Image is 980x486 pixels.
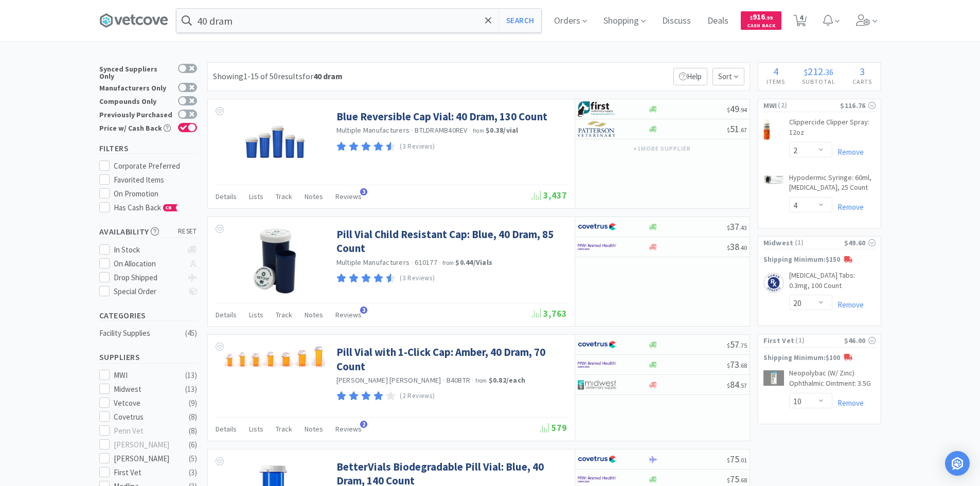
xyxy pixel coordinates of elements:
[860,65,865,78] span: 3
[832,398,864,408] a: Remove
[415,258,437,267] span: 610177
[335,310,362,319] span: Reviews
[276,310,292,319] span: Track
[99,123,173,132] div: Price w/ Cash Back
[789,368,876,392] a: Neopolybac (W/ Zinc) Ophthalmic Ointment: 3.5G
[658,16,695,26] a: Discuss
[739,126,747,134] span: . 67
[763,119,771,140] img: c42c4070f7734541bb12f68c72ce64e0_1011.png
[114,425,177,437] div: Penn Vet
[578,101,616,117] img: 67d67680309e4a0bb49a5ff0391dcc42_6.png
[313,71,343,81] strong: 40 dram
[475,377,487,384] span: from
[189,397,197,409] div: ( 9 )
[727,379,747,390] span: 84
[185,327,197,339] div: ( 45 )
[727,126,730,134] span: $
[804,67,808,77] span: $
[739,244,747,251] span: . 40
[486,125,519,135] strong: $0.38 / vial
[763,100,777,111] span: MWI
[411,125,413,135] span: ·
[241,110,308,176] img: 6c52699c4ef5495194503acfe100f42e_181990.jpeg
[360,188,367,195] span: 3
[794,335,844,346] span: ( 1 )
[739,362,747,369] span: . 68
[336,125,410,135] a: Multiple Manufacturers
[189,453,197,465] div: ( 5 )
[249,192,263,201] span: Lists
[763,335,795,346] span: First Vet
[216,310,237,319] span: Details
[808,65,823,78] span: 212
[114,369,177,382] div: MWI
[578,121,616,137] img: f5e969b455434c6296c6d81ef179fa71_3.png
[765,14,773,21] span: . 99
[739,456,747,464] span: . 01
[114,203,178,212] span: Has Cash Back
[628,141,696,156] button: +1more supplier
[578,452,616,467] img: 77fca1acd8b6420a9015268ca798ef17_1.png
[739,341,747,349] span: . 75
[400,391,435,402] p: (2 Reviews)
[114,174,197,186] div: Favorited Items
[773,65,778,78] span: 4
[739,224,747,231] span: . 43
[99,110,173,118] div: Previously Purchased
[727,382,730,389] span: $
[469,125,471,135] span: ·
[336,110,547,123] a: Blue Reversible Cap Vial: 40 Dram, 130 Count
[415,125,467,135] span: BTLDRAMB40REV
[532,308,567,319] span: 3,763
[99,226,197,238] h5: Availability
[703,16,733,26] a: Deals
[840,100,875,111] div: $116.76
[739,382,747,389] span: . 57
[727,358,747,370] span: 73
[176,9,541,32] input: Search by item, sku, manufacturer, ingredient, size...
[336,258,410,267] a: Multiple Manufacturers
[114,466,177,479] div: First Vet
[578,337,616,352] img: 77fca1acd8b6420a9015268ca798ef17_1.png
[758,77,794,86] h4: Items
[189,439,197,451] div: ( 6 )
[335,192,362,201] span: Reviews
[794,66,844,77] div: .
[789,271,876,295] a: [MEDICAL_DATA] Tabs: 0.3mg, 100 Count
[114,160,197,172] div: Corporate Preferred
[114,383,177,395] div: Midwest
[540,422,567,434] span: 579
[727,244,730,251] span: $
[758,255,881,265] p: Shipping Minimum: $150
[750,14,753,21] span: $
[411,258,413,267] span: ·
[114,285,182,298] div: Special Order
[276,192,292,201] span: Track
[727,338,747,350] span: 57
[727,221,747,232] span: 37
[794,238,844,248] span: ( 1 )
[99,310,197,321] h5: Categories
[336,345,564,373] a: Pill Vial with 1-Click Cap: Amber, 40 Dram, 70 Count
[739,476,747,484] span: . 68
[498,9,541,32] button: Search
[578,357,616,372] img: f6b2451649754179b5b4e0c70c3f7cb0_2.png
[777,100,840,111] span: ( 2 )
[673,68,707,85] p: Help
[473,127,484,134] span: from
[439,258,441,267] span: ·
[763,237,794,248] span: Midwest
[727,453,747,465] span: 75
[832,202,864,212] a: Remove
[213,70,343,83] div: Showing 1-15 of 50 results
[114,244,182,256] div: In Stock
[712,68,744,85] span: Sort
[727,103,747,115] span: 49
[114,453,177,465] div: [PERSON_NAME]
[825,67,833,77] span: 36
[305,310,323,319] span: Notes
[189,411,197,423] div: ( 8 )
[472,375,474,385] span: ·
[447,375,471,385] span: B40BTR
[164,205,174,211] span: CB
